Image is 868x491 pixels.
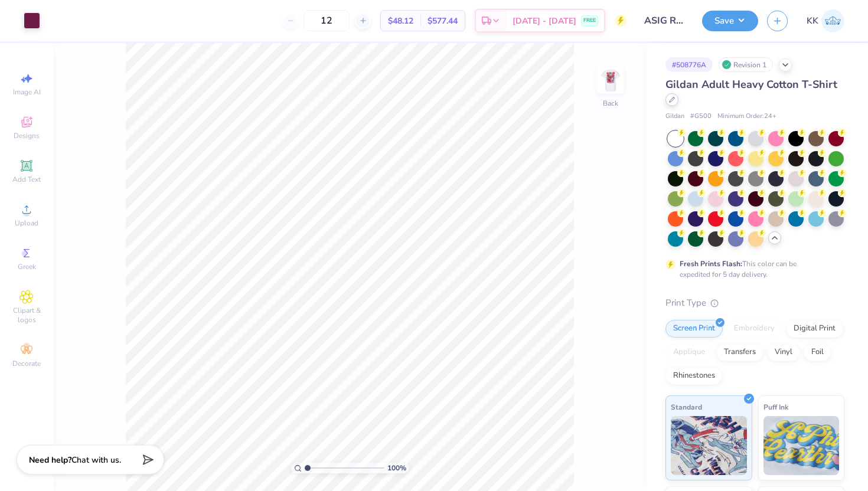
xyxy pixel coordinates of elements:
[513,15,576,27] span: [DATE] - [DATE]
[6,306,47,325] span: Clipart & logos
[665,320,723,338] div: Screen Print
[671,401,702,413] span: Standard
[671,416,747,475] img: Standard
[690,112,712,122] span: # G500
[665,296,844,310] div: Print Type
[807,9,844,32] a: KK
[807,14,818,28] span: KK
[665,343,713,361] div: Applique
[14,131,40,140] span: Designs
[716,343,763,361] div: Transfers
[13,87,41,97] span: Image AI
[680,259,742,269] strong: Fresh Prints Flash:
[71,454,121,466] span: Chat with us.
[388,15,413,27] span: $48.12
[804,343,831,361] div: Foil
[599,68,622,92] img: Back
[15,218,38,228] span: Upload
[726,320,782,338] div: Embroidery
[603,98,618,109] div: Back
[387,463,406,473] span: 100 %
[763,401,788,413] span: Puff Ink
[428,15,458,27] span: $577.44
[12,175,41,184] span: Add Text
[719,57,773,72] div: Revision 1
[12,359,41,368] span: Decorate
[821,9,844,32] img: Kweisi Kumeh
[767,343,800,361] div: Vinyl
[665,367,723,385] div: Rhinestones
[680,258,825,280] div: This color can be expedited for 5 day delivery.
[583,17,596,25] span: FREE
[304,10,350,31] input: – –
[665,112,684,122] span: Gildan
[18,262,36,271] span: Greek
[702,11,758,31] button: Save
[763,416,840,475] img: Puff Ink
[29,454,71,466] strong: Need help?
[786,320,843,338] div: Digital Print
[665,77,837,91] span: Gildan Adult Heavy Cotton T-Shirt
[635,9,693,32] input: Untitled Design
[717,112,776,122] span: Minimum Order: 24 +
[665,57,713,72] div: # 508776A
